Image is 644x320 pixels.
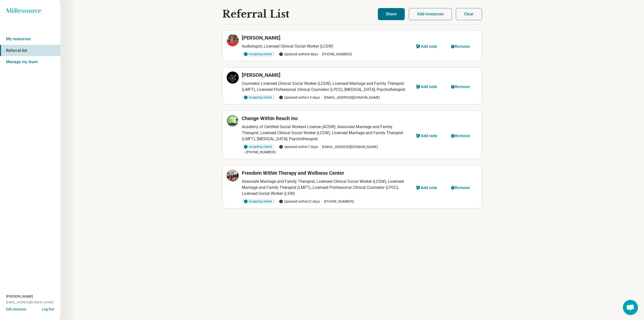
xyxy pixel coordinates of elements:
p: Audiologist, Licensed Clinical Social Worker (LCSW) [242,43,410,49]
h3: Freedom Within Therapy and Wellness Center [242,169,344,176]
span: Updated within 8 days [279,52,318,57]
button: Edit Account [6,307,26,312]
span: [EMAIL_ADDRESS][DOMAIN_NAME] [318,144,378,150]
div: Remove [455,45,470,49]
span: [EMAIL_ADDRESS][DOMAIN_NAME] [6,300,53,305]
div: Accepting clients [242,144,275,150]
div: Add note [421,186,437,190]
span: [PERSON_NAME] [6,294,33,299]
p: Associate Marriage and Family Therapist, Licensed Clinical Social Worker (LCSW), Licensed Marriag... [242,179,410,197]
button: Log Out [42,307,54,311]
button: Remove [445,130,478,142]
span: [EMAIL_ADDRESS][DOMAIN_NAME] [320,95,380,100]
h3: Change Within Reach Inc [242,115,298,122]
button: Remove [445,41,478,53]
button: Remove [445,182,478,194]
h1: Referral List [222,8,289,20]
button: Add resources [409,8,452,20]
p: Counselor, Licensed Clinical Social Worker (LCSW), Licensed Marriage and Family Therapist (LMFT),... [242,81,410,93]
h3: [PERSON_NAME] [242,72,280,79]
div: Add note [421,45,437,49]
button: Share [378,8,405,20]
div: Add note [421,134,437,138]
div: Remove [455,134,470,138]
div: Accepting clients [242,51,275,57]
div: Accepting clients [242,199,275,204]
span: [PHONE_NUMBER] [242,150,275,155]
button: Add note [410,41,445,53]
span: [PHONE_NUMBER] [318,52,352,57]
div: Remove [455,85,470,89]
p: Academy of Certified Social Workers License (ACSW), Associate Marriage and Family Therapist, Lice... [242,124,410,142]
div: Accepting clients [242,95,275,100]
button: Remove [445,81,478,93]
button: Add note [410,182,445,194]
button: Clear [456,8,482,20]
button: Add note [410,130,445,142]
span: Updated within 14 days [279,95,320,100]
span: Updated within 22 days [279,199,320,204]
div: Add note [421,85,437,89]
div: Open chat [623,300,638,315]
span: [PHONE_NUMBER] [320,199,354,204]
button: Add note [410,81,445,93]
div: Remove [455,186,470,190]
h3: [PERSON_NAME] [242,34,280,41]
span: Updated within 7 days [279,144,318,150]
